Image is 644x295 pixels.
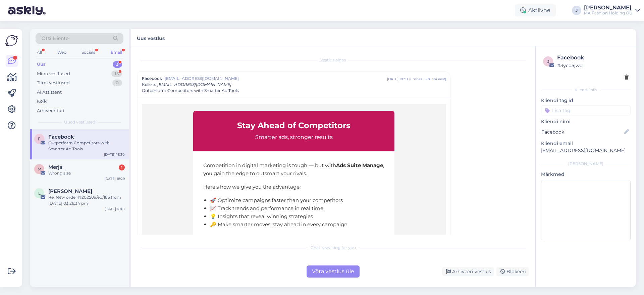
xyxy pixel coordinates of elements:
span: 3 [547,59,549,64]
a: [PERSON_NAME]MA Fashion Holding OÜ [584,5,640,16]
div: MA Fashion Holding OÜ [584,10,633,16]
div: [DATE] 18:30 [387,77,408,82]
p: Here’s how we give you the advantage: [203,183,384,191]
div: Kliendi info [541,87,631,93]
p: Competition in digital marketing is tough — but with , you gain the edge to outsmart your rivals. [203,161,384,178]
p: Turn your ads into a competitive weapon — and grow beyond the competition. [203,234,384,250]
span: Lin L [48,188,92,194]
div: Võta vestlus üle [307,265,360,278]
div: [DATE] 18:29 [104,176,125,181]
input: Lisa tag [541,105,631,115]
li: 📈 Track trends and performance in real time [210,204,384,212]
div: J [572,6,581,15]
div: [PERSON_NAME] [584,5,633,10]
input: Lisa nimi [541,128,623,136]
div: 0 [112,80,122,86]
span: Uued vestlused [64,119,95,125]
div: # 3yco5jwq [557,62,629,69]
span: L [38,191,41,196]
span: [EMAIL_ADDRESS][DOMAIN_NAME] [165,76,387,82]
img: Askly Logo [5,34,18,47]
span: [EMAIL_ADDRESS][DOMAIN_NAME] [157,82,231,87]
span: M [38,166,41,171]
strong: Ads Suite Manage [336,162,383,168]
div: 3 [113,61,122,68]
div: Tiimi vestlused [37,80,70,86]
div: Minu vestlused [37,70,70,77]
div: Email [109,48,123,57]
div: Socials [80,48,97,57]
div: Kõik [37,98,47,105]
li: 🔑 Make smarter moves, stay ahead in every campaign [210,220,384,229]
div: [PERSON_NAME] [541,161,631,167]
div: Blokeeri [496,267,529,276]
p: Kliendi email [541,140,631,147]
span: F [38,136,41,141]
div: Wrong size [48,170,125,176]
div: Vestlus algas [138,57,529,63]
div: Facebook [557,54,629,62]
span: Merja [48,164,62,170]
div: ( umbes 15 tunni eest ) [409,77,446,82]
p: Kliendi nimi [541,118,631,125]
p: Kliendi tag'id [541,97,631,104]
p: Smarter ads, stronger results [203,133,384,141]
li: 🚀 Optimize campaigns faster than your competitors [210,196,384,204]
div: [DATE] 18:01 [105,206,125,211]
div: All [36,48,43,57]
div: Uus [37,61,46,68]
div: 1 [119,164,125,170]
div: Re: New order N202509/eu/185 from [DATE] 03:26:34 pm [48,194,125,206]
div: Outperform Competitors with Smarter Ad Tools [48,140,125,152]
div: 15 [111,70,122,77]
div: Arhiveeri vestlus [442,267,494,276]
span: Facebook [48,134,74,140]
div: Chat is waiting for you [138,245,529,251]
div: AI Assistent [37,89,62,96]
span: Kellele : [142,82,156,87]
span: Otsi kliente [42,35,68,42]
li: 💡 Insights that reveal winning strategies [210,212,384,220]
label: Uus vestlus [137,33,165,42]
div: Aktiivne [515,4,556,16]
p: Märkmed [541,171,631,178]
h1: Stay Ahead of Competitors [203,121,384,131]
div: Arhiveeritud [37,107,64,114]
p: [EMAIL_ADDRESS][DOMAIN_NAME] [541,147,631,154]
div: [DATE] 18:30 [104,152,125,157]
div: Web [56,48,68,57]
span: Facebook [142,76,162,82]
span: Outperform Competitors with Smarter Ad Tools [142,88,239,94]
